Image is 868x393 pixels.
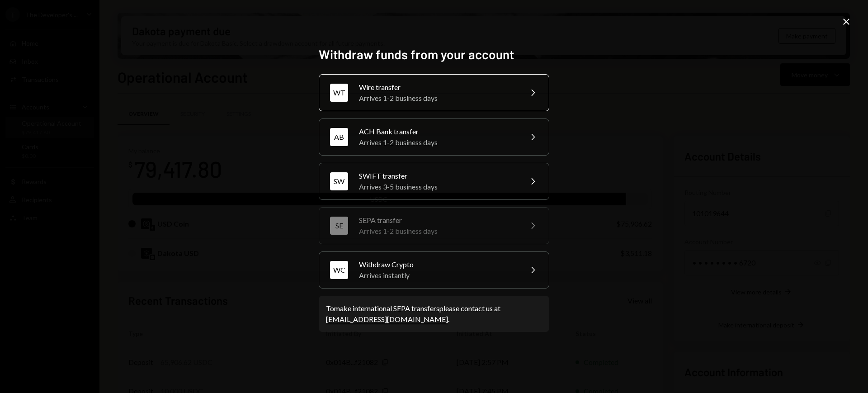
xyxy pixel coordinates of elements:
[359,137,516,148] div: Arrives 1-2 business days
[319,251,549,289] button: WCWithdraw CryptoArrives instantly
[319,163,549,200] button: SWSWIFT transferArrives 3-5 business days
[326,315,448,324] a: [EMAIL_ADDRESS][DOMAIN_NAME]
[359,126,516,137] div: ACH Bank transfer
[359,226,516,237] div: Arrives 1-2 business days
[359,270,516,281] div: Arrives instantly
[319,207,549,244] button: SESEPA transferArrives 1-2 business days
[319,74,549,111] button: WTWire transferArrives 1-2 business days
[330,84,348,102] div: WT
[326,303,542,325] div: To make international SEPA transfers please contact us at .
[359,259,516,270] div: Withdraw Crypto
[359,93,516,104] div: Arrives 1-2 business days
[319,46,549,63] h2: Withdraw funds from your account
[330,261,348,279] div: WC
[359,215,516,226] div: SEPA transfer
[330,128,348,146] div: AB
[359,181,516,192] div: Arrives 3-5 business days
[359,82,516,93] div: Wire transfer
[330,172,348,190] div: SW
[359,170,516,181] div: SWIFT transfer
[330,217,348,235] div: SE
[319,118,549,156] button: ABACH Bank transferArrives 1-2 business days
